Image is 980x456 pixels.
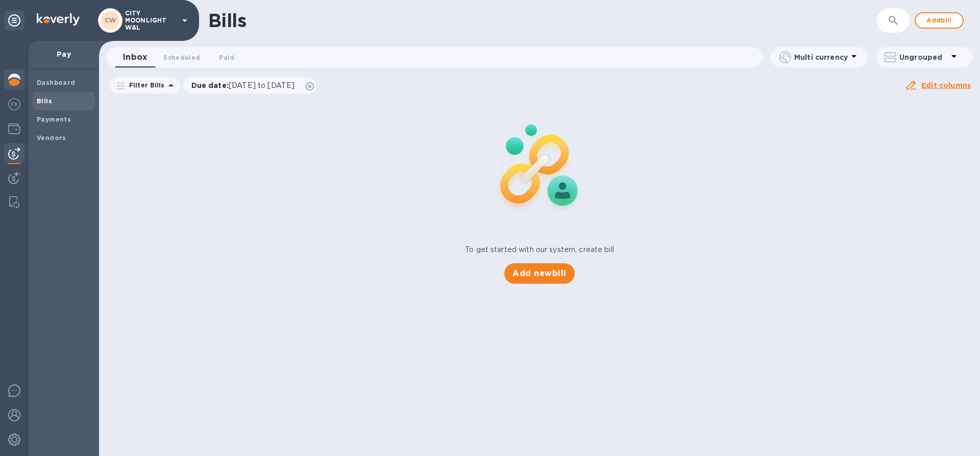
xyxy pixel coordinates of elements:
b: Payments [37,116,71,123]
p: Due date : [191,80,300,90]
button: Addbill [915,12,964,29]
span: Paid [219,52,234,63]
b: Bills [37,97,52,105]
p: Filter Bills [125,81,165,89]
p: Pay [37,49,91,59]
div: Unpin categories [4,10,24,31]
img: Logo [37,13,80,26]
img: Foreign exchange [8,98,20,110]
p: Multi currency [794,52,848,62]
h1: Bills [208,10,246,31]
img: Wallets [8,123,20,135]
button: Add newbill [504,263,574,284]
span: Scheduled [163,52,200,63]
p: Ungrouped [899,52,948,62]
p: To get started with our system, create bill [465,244,614,255]
span: [DATE] to [DATE] [229,81,295,89]
span: Add new bill [512,267,566,280]
div: Due date:[DATE] to [DATE] [183,77,317,94]
b: CW [105,16,116,24]
p: CITY MOONLIGHT W&L [125,10,176,31]
b: Dashboard [37,79,76,86]
b: Vendors [37,134,66,142]
u: Edit columns [921,81,971,89]
span: Add bill [924,14,954,27]
span: Inbox [123,50,147,64]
